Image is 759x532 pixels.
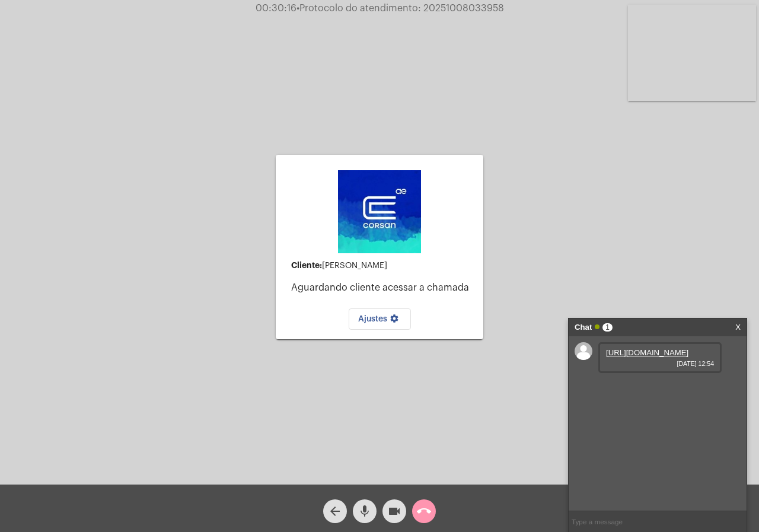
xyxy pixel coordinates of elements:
[358,315,401,323] span: Ajustes
[358,504,372,518] mat-icon: mic
[349,308,411,330] button: Ajustes
[291,261,322,269] strong: Cliente:
[595,324,599,329] span: Online
[291,282,474,293] p: Aguardando cliente acessar a chamada
[291,261,474,270] div: [PERSON_NAME]
[569,511,747,532] input: Type a message
[296,4,504,13] span: Protocolo do atendimento: 20251008033958
[328,504,342,518] mat-icon: arrow_back
[296,4,299,13] span: •
[606,348,688,357] a: [URL][DOMAIN_NAME]
[387,314,401,328] mat-icon: settings
[606,360,714,367] span: [DATE] 12:54
[338,170,421,253] img: d4669ae0-8c07-2337-4f67-34b0df7f5ae4.jpeg
[417,504,431,518] mat-icon: call_end
[602,323,613,332] span: 1
[387,504,401,518] mat-icon: videocam
[735,318,741,336] a: X
[256,4,296,13] span: 00:30:16
[575,318,592,336] strong: Chat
